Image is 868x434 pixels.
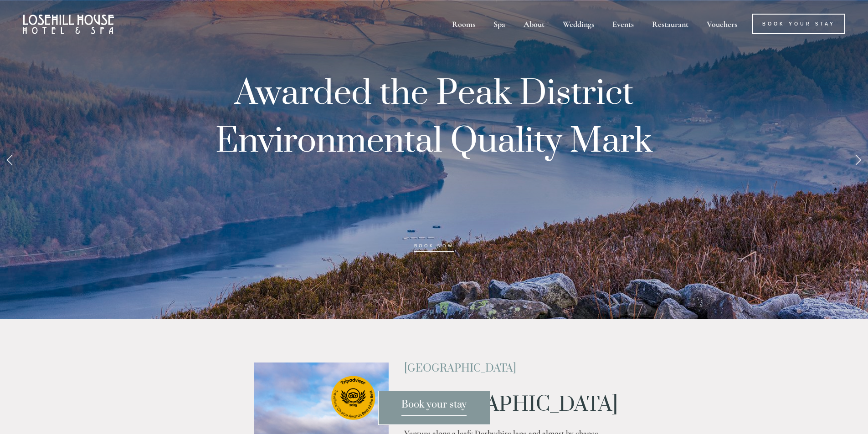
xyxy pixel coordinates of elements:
a: Book Your Stay [752,14,845,34]
a: BOOK NOW [414,243,453,252]
a: Next Slide [848,146,868,173]
a: Vouchers [699,14,745,34]
div: About [515,14,553,34]
div: Restaurant [644,14,697,34]
div: Weddings [555,14,602,34]
img: Losehill House [23,15,114,34]
div: Spa [485,14,514,34]
div: Events [604,14,642,34]
h2: [GEOGRAPHIC_DATA] [404,363,614,374]
a: Book your stay [378,391,490,425]
p: Awarded the Peak District Environmental Quality Mark [202,70,667,261]
span: Book your stay [401,398,467,416]
div: Rooms [444,14,483,34]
